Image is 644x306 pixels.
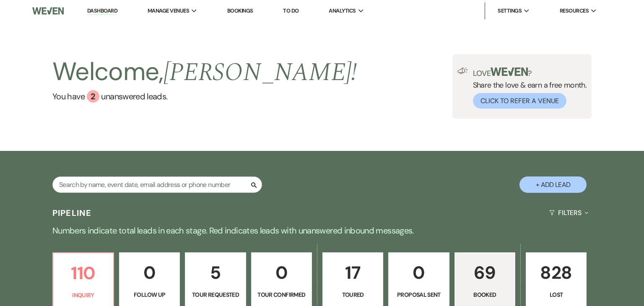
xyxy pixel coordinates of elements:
[519,176,587,193] button: + Add Lead
[125,259,174,287] p: 0
[460,259,510,287] p: 69
[394,290,444,299] p: Proposal Sent
[52,90,357,103] a: You have 2 unanswered leads.
[257,259,306,287] p: 0
[468,67,587,109] div: Share the love & earn a free month.
[32,2,64,20] img: Weven Logo
[473,67,587,77] p: Love ?
[257,290,306,299] p: Tour Confirmed
[498,7,522,15] span: Settings
[20,224,624,237] p: Numbers indicate total leads in each stage. Red indicates leads with unanswered inbound messages.
[125,290,174,299] p: Follow Up
[148,7,189,15] span: Manage Venues
[52,207,92,219] h3: Pipeline
[457,67,468,74] img: loud-speaker-illustration.svg
[190,290,240,299] p: Tour Requested
[52,54,357,90] h2: Welcome,
[460,290,510,299] p: Booked
[58,259,108,287] p: 110
[227,7,253,14] a: Bookings
[87,90,99,103] div: 2
[473,93,566,109] button: Click to Refer a Venue
[531,290,581,299] p: Lost
[164,53,357,92] span: [PERSON_NAME] !
[394,259,444,287] p: 0
[329,7,356,15] span: Analytics
[328,259,378,287] p: 17
[491,67,528,76] img: weven-logo-green.svg
[283,7,299,14] a: To Do
[52,176,262,193] input: Search by name, event date, email address or phone number
[87,7,117,15] a: Dashboard
[560,7,589,15] span: Resources
[531,259,581,287] p: 828
[190,259,240,287] p: 5
[546,202,592,224] button: Filters
[328,290,378,299] p: Toured
[58,290,108,300] p: Inquiry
